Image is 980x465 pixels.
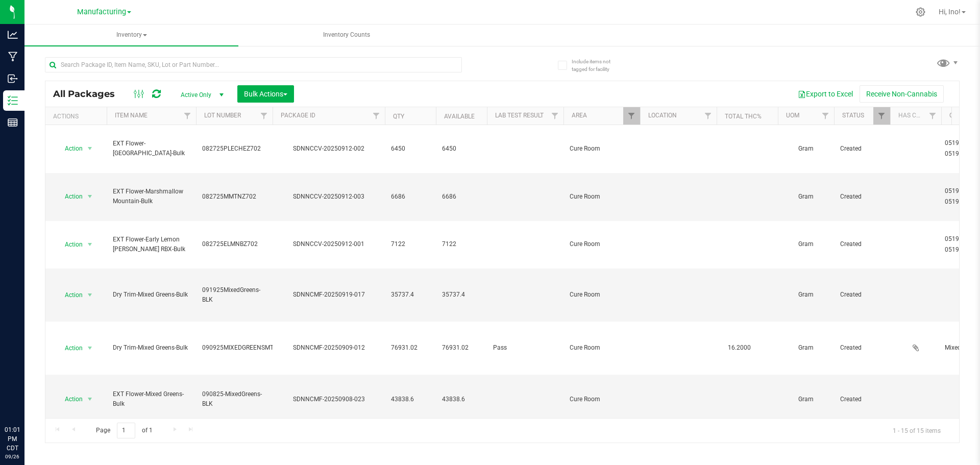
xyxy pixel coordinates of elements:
span: Cure Room [570,395,634,404]
div: Actions [53,113,103,120]
th: Has COA [890,107,941,125]
span: 43838.6 [391,395,430,404]
span: Action [56,189,83,204]
span: Cure Room [570,290,634,300]
span: Hi, Ino! [939,8,961,16]
div: SDNNCCV-20250912-001 [271,239,386,249]
a: Area [572,112,587,119]
inline-svg: Reports [8,117,18,128]
input: Search Package ID, Item Name, SKU, Lot or Part Number... [45,57,462,72]
span: 7122 [391,239,430,249]
inline-svg: Inbound [8,74,18,84]
span: EXT Flower-Early Lemon [PERSON_NAME] RBX-Bulk [113,235,190,254]
inline-svg: Inventory [8,95,18,106]
span: Action [56,288,83,302]
a: Inventory Counts [239,25,453,46]
iframe: Resource center [10,383,41,414]
a: Filter [623,107,640,125]
a: Filter [256,107,273,125]
span: 090925MIXEDGREENSMTR [202,343,277,353]
span: Action [56,392,83,406]
span: Created [840,192,884,202]
span: 6686 [442,192,481,202]
span: 16.2000 [723,340,756,355]
span: Created [840,343,884,353]
p: 01:01 PM CDT [5,425,20,453]
div: SDNNCMF-20250919-017 [271,290,386,300]
span: Gram [784,343,828,353]
span: Gram [784,290,828,300]
span: EXT Flower-Mixed Greens-Bulk [113,389,190,409]
span: 43838.6 [442,395,481,404]
span: select [84,288,96,302]
a: Filter [700,107,717,125]
span: select [84,237,96,252]
a: Total THC% [725,113,762,120]
a: Qty [393,113,404,120]
a: Filter [924,107,941,125]
a: Inventory [24,25,238,46]
span: 35737.4 [391,290,430,300]
span: Created [840,239,884,249]
span: Page of 1 [87,423,161,438]
span: Gram [784,192,828,202]
div: SDNNCCV-20250912-003 [271,192,386,202]
span: 082725MMTNZ702 [202,192,266,202]
inline-svg: Analytics [8,30,18,40]
span: EXT Flower-[GEOGRAPHIC_DATA]-Bulk [113,139,190,158]
span: 6686 [391,192,430,202]
span: Gram [784,395,828,404]
span: Bulk Actions [244,90,287,98]
p: 09/26 [5,453,20,460]
a: Lab Test Result [495,112,544,119]
span: Gram [784,239,828,249]
span: Created [840,395,884,404]
span: Created [840,290,884,300]
span: Cure Room [570,144,634,154]
div: SDNNCMF-20250909-012 [271,343,386,353]
span: Manufacturing [77,8,126,16]
span: Created [840,144,884,154]
a: Lot Number [204,112,241,119]
span: select [84,341,96,355]
inline-svg: Manufacturing [8,52,18,62]
div: SDNNCCV-20250912-002 [271,144,386,154]
span: select [84,392,96,406]
button: Export to Excel [791,85,860,103]
span: 6450 [442,144,481,154]
span: EXT Flower-Marshmallow Mountain-Bulk [113,187,190,206]
span: Dry Trim-Mixed Greens-Bulk [113,290,190,300]
a: Filter [873,107,890,125]
span: Action [56,237,83,252]
span: Include items not tagged for facility [572,58,623,73]
a: UOM [786,112,799,119]
span: 7122 [442,239,481,249]
button: Bulk Actions [237,85,294,103]
a: Filter [179,107,196,125]
span: Cure Room [570,192,634,202]
span: Cure Room [570,239,634,249]
span: select [84,189,96,204]
span: 082725ELMNBZ702 [202,239,266,249]
a: Status [842,112,864,119]
span: Action [56,341,83,355]
a: Filter [547,107,563,125]
div: Manage settings [914,7,927,17]
span: Pass [493,343,557,353]
span: Action [56,141,83,156]
a: Filter [817,107,834,125]
span: All Packages [53,88,125,100]
span: 091925MixedGreens-BLK [202,285,266,305]
span: 6450 [391,144,430,154]
a: Available [444,113,475,120]
span: 090825-MixedGreens-BLK [202,389,266,409]
span: select [84,141,96,156]
span: 082725PLECHEZ702 [202,144,266,154]
span: Dry Trim-Mixed Greens-Bulk [113,343,190,353]
span: Gram [784,144,828,154]
a: Filter [368,107,385,125]
span: 35737.4 [442,290,481,300]
div: SDNNCMF-20250908-023 [271,395,386,404]
input: 1 [117,423,135,438]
